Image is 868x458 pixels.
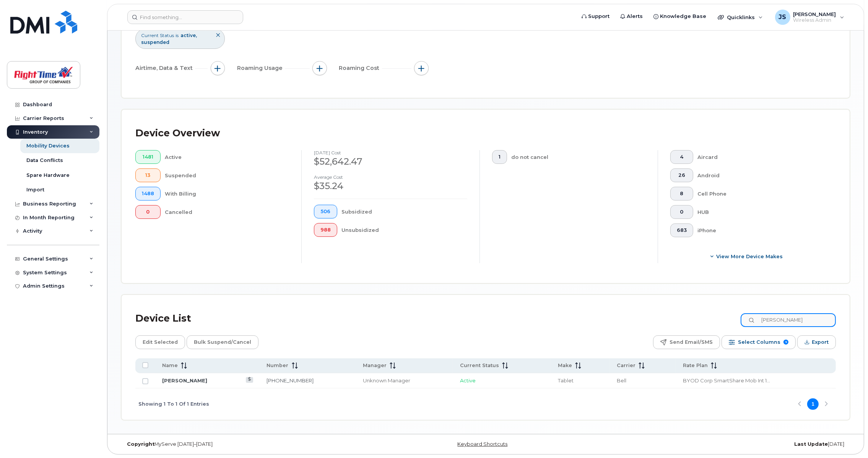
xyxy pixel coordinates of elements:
[320,209,331,215] span: 506
[670,168,693,182] button: 26
[135,187,161,201] button: 1488
[187,335,258,349] button: Bulk Suspend/Cancel
[558,377,574,384] span: Tablet
[339,64,382,72] span: Roaming Cost
[648,9,712,24] a: Knowledge Base
[162,377,207,384] a: [PERSON_NAME]
[683,362,708,369] span: Rate Plan
[363,362,387,369] span: Manager
[677,209,687,215] span: 0
[162,362,178,369] span: Name
[314,180,467,193] div: $35.24
[460,377,476,384] span: Active
[363,377,446,384] div: Unknown Manager
[135,168,161,182] button: 13
[165,168,289,182] div: Suspended
[512,150,646,164] div: do not cancel
[588,13,610,20] span: Support
[460,362,499,369] span: Current Status
[677,154,687,160] span: 4
[142,209,154,215] span: 0
[165,187,289,201] div: With Billing
[141,39,169,45] span: suspended
[237,64,285,72] span: Roaming Usage
[267,377,314,384] a: [PHONE_NUMBER]
[716,253,783,260] span: View More Device Makes
[677,227,687,233] span: 683
[576,9,615,24] a: Support
[670,249,824,263] button: View More Device Makes
[176,32,179,39] span: is
[797,335,836,349] button: Export
[194,337,251,348] span: Bulk Suspend/Cancel
[741,313,836,327] input: Search Device List ...
[127,10,243,24] input: Find something...
[698,205,824,219] div: HUB
[677,172,687,178] span: 26
[670,150,693,164] button: 4
[812,337,829,348] span: Export
[738,337,780,348] span: Select Columns
[135,335,185,349] button: Edit Selected
[770,10,850,25] div: Justin Stiles
[727,14,755,20] span: Quicklinks
[246,377,253,383] a: View Last Bill
[653,335,720,349] button: Send Email/SMS
[499,154,501,160] span: 1
[670,205,693,219] button: 0
[670,187,693,201] button: 8
[793,17,836,23] span: Wireless Admin
[627,13,643,20] span: Alerts
[492,150,507,164] button: 1
[807,398,819,410] button: Page 1
[698,187,824,201] div: Cell Phone
[670,223,693,237] button: 683
[121,441,364,447] div: MyServe [DATE]–[DATE]
[783,340,788,345] span: 9
[615,9,648,24] a: Alerts
[670,337,713,348] span: Send Email/SMS
[141,32,174,39] span: Current Status
[142,191,154,197] span: 1488
[698,168,824,182] div: Android
[314,205,337,218] button: 506
[698,150,824,164] div: Aircard
[127,441,154,447] strong: Copyright
[180,32,197,38] span: active
[138,398,209,410] span: Showing 1 To 1 Of 1 Entries
[342,205,468,218] div: Subsidized
[143,337,178,348] span: Edit Selected
[712,10,768,25] div: Quicklinks
[660,13,706,20] span: Knowledge Base
[677,191,687,197] span: 8
[135,309,191,329] div: Device List
[457,441,507,447] a: Keyboard Shortcuts
[683,377,770,384] span: BYOD Corp SmartShare Mob Int 10
[320,227,331,233] span: 988
[267,362,289,369] span: Number
[165,150,289,164] div: Active
[558,362,572,369] span: Make
[779,13,787,22] span: JS
[135,150,161,164] button: 1481
[314,223,337,237] button: 988
[135,64,195,72] span: Airtime, Data & Text
[342,223,468,237] div: Unsubsidized
[314,175,467,180] h4: Average cost
[793,11,836,17] span: [PERSON_NAME]
[314,150,467,155] h4: [DATE] cost
[607,441,850,447] div: [DATE]
[722,335,796,349] button: Select Columns 9
[165,205,289,219] div: Cancelled
[142,172,154,178] span: 13
[617,377,626,384] span: Bell
[314,155,467,168] div: $52,642.47
[135,123,220,143] div: Device Overview
[142,154,154,160] span: 1481
[135,205,161,219] button: 0
[794,441,828,447] strong: Last Update
[617,362,636,369] span: Carrier
[698,223,824,237] div: iPhone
